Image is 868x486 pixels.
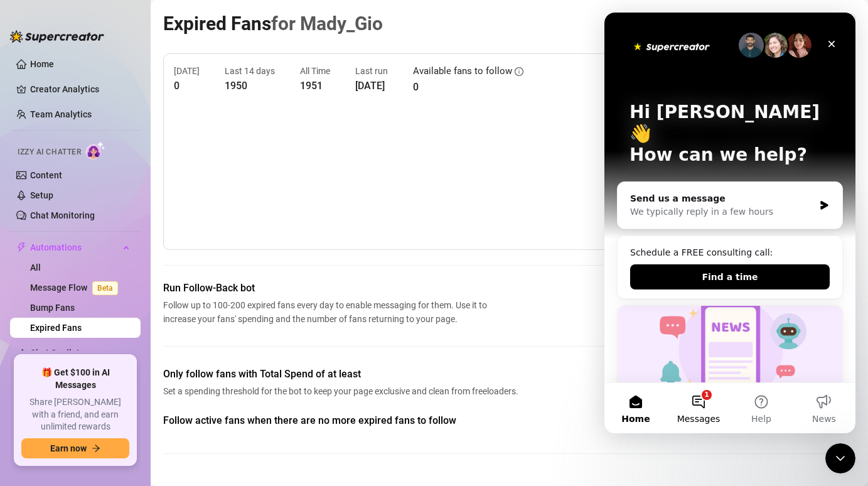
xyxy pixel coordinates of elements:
[30,303,75,313] a: Bump Fans
[13,293,238,452] div: Izzy just got smarter and safer ✨
[225,78,275,94] article: 1950
[86,141,105,159] img: AI Chatter
[174,78,200,94] article: 0
[30,210,95,220] a: Chat Monitoring
[30,79,131,99] a: Creator Analytics
[300,78,330,94] article: 1951
[188,370,251,421] button: News
[271,13,383,35] span: for Mady_Gio
[17,402,45,411] span: Home
[30,343,119,363] span: Chat Copilot
[92,444,100,453] span: arrow-right
[413,79,523,95] article: 0
[30,323,82,333] a: Expired Fans
[163,413,522,428] span: Follow active fans when there are no more expired fans to follow
[825,443,855,473] iframe: Intercom live chat
[92,281,118,295] span: Beta
[174,64,200,78] article: [DATE]
[163,367,522,382] span: Only follow fans with Total Spend of at least
[163,281,492,296] span: Run Follow-Back bot
[126,370,188,421] button: Help
[63,370,126,421] button: Messages
[208,402,232,411] span: News
[18,146,81,158] span: Izzy AI Chatter
[13,293,238,381] img: Izzy just got smarter and safer ✨
[163,298,492,326] span: Follow up to 100-200 expired fans every day to enable messaging for them. Use it to increase your...
[30,190,53,200] a: Setup
[413,64,512,79] article: Available fans to follow
[21,438,129,458] button: Earn nowarrow-right
[163,9,383,38] article: Expired Fans
[30,262,41,273] a: All
[21,367,129,391] span: 🎁 Get $100 in AI Messages
[604,13,855,433] iframe: Intercom live chat
[163,384,522,398] span: Set a spending threshold for the bot to keep your page exclusive and clean from freeloaders.
[16,348,24,357] img: Chat Copilot
[30,283,123,293] a: Message FlowBeta
[50,443,87,453] span: Earn now
[10,30,104,43] img: logo-BBDzfeDw.svg
[30,59,54,69] a: Home
[30,237,119,257] span: Automations
[225,64,275,78] article: Last 14 days
[300,64,330,78] article: All Time
[21,396,129,433] span: Share [PERSON_NAME] with a friend, and earn unlimited rewards
[355,78,388,94] article: [DATE]
[30,170,62,180] a: Content
[515,67,523,76] span: info-circle
[147,402,167,411] span: Help
[355,64,388,78] article: Last run
[16,242,26,252] span: thunderbolt
[30,109,92,119] a: Team Analytics
[216,20,238,43] div: Close
[73,402,116,411] span: Messages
